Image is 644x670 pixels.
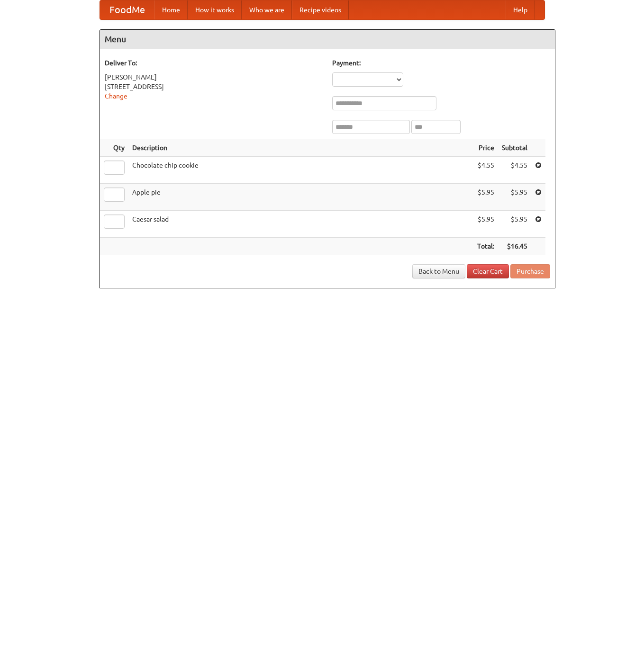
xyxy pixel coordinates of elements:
[473,184,498,211] td: $5.95
[128,184,473,211] td: Apple pie
[154,0,188,19] a: Home
[510,264,550,278] button: Purchase
[412,264,465,278] a: Back to Menu
[292,0,349,19] a: Recipe videos
[498,184,531,211] td: $5.95
[242,0,292,19] a: Who we are
[332,58,550,68] h5: Payment:
[473,157,498,184] td: $4.55
[100,0,154,19] a: FoodMe
[105,58,323,68] h5: Deliver To:
[128,211,473,238] td: Caesar salad
[128,157,473,184] td: Chocolate chip cookie
[473,139,498,157] th: Price
[128,139,473,157] th: Description
[498,238,531,255] th: $16.45
[498,157,531,184] td: $4.55
[473,238,498,255] th: Total:
[100,30,555,49] h4: Menu
[498,211,531,238] td: $5.95
[506,0,535,19] a: Help
[100,139,128,157] th: Qty
[188,0,242,19] a: How it works
[473,211,498,238] td: $5.95
[498,139,531,157] th: Subtotal
[105,82,323,91] div: [STREET_ADDRESS]
[467,264,509,278] a: Clear Cart
[105,72,323,82] div: [PERSON_NAME]
[105,92,127,100] a: Change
